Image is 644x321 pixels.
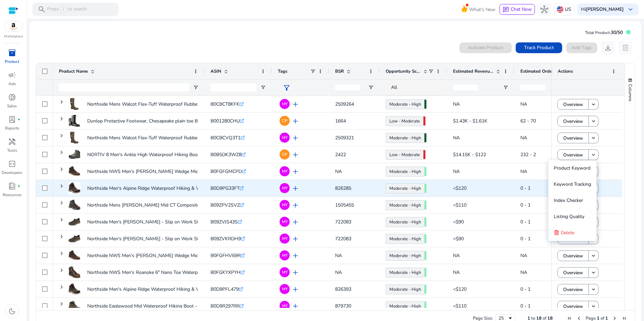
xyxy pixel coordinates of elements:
p: Northside NWS Men's [PERSON_NAME] Wedge Mid Waterproof Soft Toe leather... [87,249,262,262]
a: Moderate - High [386,167,424,177]
button: Overview [557,250,589,261]
span: 60.31 [424,301,426,311]
span: NA [453,101,460,107]
img: 31kq1pwga3L._AC_US40_.jpg [68,132,80,144]
span: add [291,252,299,260]
span: <$110 [453,202,466,208]
p: Northside Men's Alpine Ridge Waterproof Hiking & Work Boots -... [87,181,227,195]
span: MY [282,203,288,207]
div: Last Page [621,316,627,321]
span: Delete [561,229,574,236]
a: Moderate - High [386,183,424,193]
span: add [291,151,299,159]
span: search [38,5,46,13]
span: Overview [563,283,583,296]
div: Previous Page [576,316,582,321]
button: Overview [557,133,589,143]
img: 31xJ9etzF2L._AC_US40_.jpg [68,233,80,245]
button: Overview [557,149,589,160]
button: Overview [557,284,589,295]
span: NA [453,269,460,276]
span: add [291,100,299,108]
a: Moderate - High [386,217,424,227]
span: code_blocks [8,160,16,168]
span: MY [282,136,288,140]
span: fiber_manual_record [18,185,20,187]
img: 41Ia9eYyo4L._AC_US40_.jpg [68,283,80,295]
span: add [291,134,299,142]
span: MY [282,220,288,224]
span: Overview [563,299,583,313]
span: 68.63 [424,217,426,226]
span: MY [282,253,288,257]
span: Total Product: [585,30,611,35]
span: B0CBCT8KFK [211,101,239,107]
span: <$90 [453,236,464,242]
p: US [565,3,571,15]
p: Northside Men's [PERSON_NAME] - Slip on Work Shoes. All-Day Memory... [87,232,247,246]
span: Overview [563,98,583,111]
span: 65.09 [424,201,426,210]
span: NA [520,269,527,276]
span: NA [335,168,342,175]
p: Resources [3,192,22,198]
input: Product Name Filter Input [59,83,189,92]
span: CP [282,152,287,156]
p: Northside Men's [PERSON_NAME] - Slip on Work Shoes. All-Day Memory... [87,215,247,229]
span: Product Keyword [554,165,590,171]
img: 41f34bINLBL._AC_US40_.jpg [68,165,80,177]
span: NA [335,252,342,259]
div: Next Page [612,316,617,321]
span: 0 - 1 [520,185,530,191]
p: Tools [7,147,17,153]
span: 2509264 [335,101,354,107]
mat-icon: keyboard_arrow_down [590,101,597,107]
span: add [291,201,299,209]
span: Keyword Tracking [554,181,591,187]
a: Moderate - High [386,267,424,278]
span: B09ZPV2SVZ [211,202,240,208]
span: <$110 [453,303,466,309]
span: Tags [278,68,287,74]
span: B0FGFHV69R [211,252,240,259]
a: Low - Moderate [386,116,423,126]
span: B09ZVKRDH9 [211,236,241,242]
span: Track Product [524,44,554,51]
span: / [60,6,66,13]
span: What's New [469,4,495,15]
span: MY [282,186,288,190]
button: Overview [557,234,589,244]
p: Northside Mens Walcot Flex-Tuff Waterproof Rubber Boot- All-Day... [87,97,233,111]
span: B0D9PG33FT [211,185,239,191]
button: Open Filter Menu [260,85,266,90]
mat-icon: keyboard_arrow_down [590,152,597,158]
span: 30/50 [611,29,623,36]
mat-icon: keyboard_arrow_down [590,303,597,309]
span: 48.54 [423,150,425,159]
span: 0 - 1 [520,202,530,208]
mat-icon: keyboard_arrow_down [590,286,597,292]
button: download [601,41,615,55]
p: Northside Men's Alpine Ridge Waterproof Hiking & Work Boots -... [87,282,227,296]
span: 68.50 [424,268,426,277]
span: B001280CHU [211,118,240,124]
p: Northside NWS Men's [PERSON_NAME] Wedge Mid Waterproof Soft Toe leather... [87,165,262,178]
span: All [391,84,397,91]
img: 41Acsfyt2YL._AC_US40_.jpg [68,148,80,160]
mat-icon: keyboard_arrow_down [590,270,597,276]
span: 1505455 [335,202,354,208]
span: B0D9R297RR [211,303,239,309]
span: 1664 [335,118,346,124]
span: Actions [558,68,573,74]
span: MY [282,237,288,241]
img: 31kq1pwga3L._AC_US40_.jpg [68,98,80,110]
span: add [291,117,299,125]
mat-icon: keyboard_arrow_down [590,135,597,141]
span: hub [540,5,548,13]
span: <$120 [453,286,466,292]
span: 61.81 [424,184,426,193]
span: add [291,168,299,176]
span: CP [282,119,287,123]
span: donut_small [8,93,16,101]
span: B0CBCVQ3T1 [211,135,240,141]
